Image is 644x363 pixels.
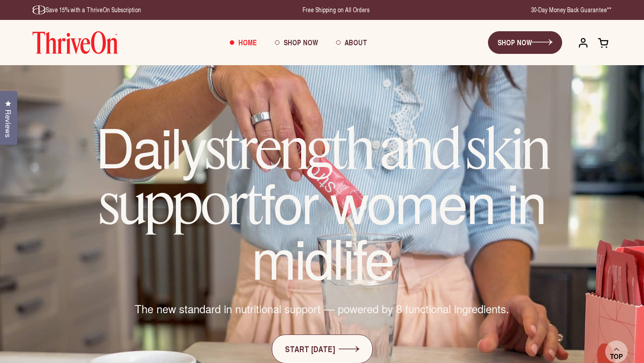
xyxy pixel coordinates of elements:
[284,37,318,48] span: Shop Now
[238,37,257,48] span: Home
[610,353,623,361] span: Top
[2,110,14,138] span: Reviews
[488,31,562,54] a: SHOP NOW
[345,37,367,48] span: About
[99,114,549,238] em: strength and skin support
[531,5,611,14] p: 30-Day Money Back Guarantee**
[266,30,327,55] a: Shop Now
[327,30,376,55] a: About
[51,119,593,283] h1: Daily for women in midlife
[135,301,509,316] span: The new standard in nutritional support — powered by 8 functional ingredients.
[221,30,266,55] a: Home
[33,5,141,14] p: Save 15% with a ThriveOn Subscription
[303,5,369,14] p: Free Shipping on All Orders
